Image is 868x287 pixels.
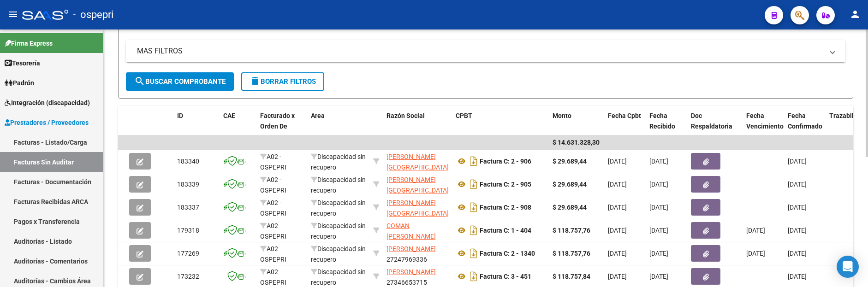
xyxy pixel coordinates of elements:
span: A02 - OSPEPRI [260,199,286,217]
strong: Factura C: 2 - 908 [480,204,531,211]
datatable-header-cell: Razón Social [383,106,452,146]
span: [DATE] [608,204,627,211]
span: [DATE] [649,227,668,234]
datatable-header-cell: Fecha Confirmado [784,106,826,146]
strong: Factura C: 2 - 905 [480,181,531,188]
span: Padrón [5,78,34,88]
div: 27247969336 [386,244,448,263]
datatable-header-cell: Facturado x Orden De [256,106,307,146]
span: 183339 [177,181,199,188]
div: 27346653715 [386,267,448,286]
span: [DATE] [788,181,807,188]
strong: $ 29.689,44 [553,181,587,188]
button: Borrar Filtros [241,72,324,91]
mat-icon: delete [250,76,261,87]
div: Open Intercom Messenger [837,256,859,278]
span: [PERSON_NAME][GEOGRAPHIC_DATA] [386,199,449,217]
span: [DATE] [788,204,807,211]
span: A02 - OSPEPRI [260,176,286,194]
i: Descargar documento [468,200,480,215]
span: Doc Respaldatoria [691,112,732,130]
span: [PERSON_NAME] [386,245,436,252]
mat-icon: search [134,76,145,87]
span: 183337 [177,204,199,211]
span: Buscar Comprobante [134,77,226,86]
span: - ospepri [73,5,113,25]
span: [DATE] [649,273,668,280]
span: CPBT [456,112,472,119]
span: 179318 [177,227,199,234]
span: Razón Social [386,112,425,119]
datatable-header-cell: Monto [549,106,604,146]
span: 183340 [177,158,199,165]
span: A02 - OSPEPRI [260,268,286,286]
span: Area [311,112,325,119]
span: A02 - OSPEPRI [260,222,286,240]
span: [DATE] [608,227,627,234]
span: [PERSON_NAME][GEOGRAPHIC_DATA] [386,153,449,171]
span: Fecha Cpbt [608,112,641,119]
strong: $ 118.757,76 [553,250,590,257]
div: 27328385746 [386,198,448,217]
span: Discapacidad sin recupero [311,176,366,194]
i: Descargar documento [468,154,480,169]
span: Discapacidad sin recupero [311,245,366,263]
strong: Factura C: 3 - 451 [480,273,531,280]
span: [PERSON_NAME][GEOGRAPHIC_DATA] [386,176,449,194]
span: [DATE] [608,158,627,165]
span: Fecha Confirmado [788,112,822,130]
span: Tesorería [5,58,40,68]
span: [DATE] [788,227,807,234]
mat-expansion-panel-header: MAS FILTROS [126,40,845,62]
strong: $ 118.757,76 [553,227,590,234]
i: Descargar documento [468,223,480,238]
div: 27328385746 [386,152,448,171]
span: 173232 [177,273,199,280]
span: Fecha Vencimiento [746,112,784,130]
span: [DATE] [608,273,627,280]
span: Fecha Recibido [649,112,675,130]
span: Discapacidad sin recupero [311,268,366,286]
span: Borrar Filtros [250,77,316,86]
span: Discapacidad sin recupero [311,222,366,240]
span: [PERSON_NAME] [386,268,436,275]
span: Monto [553,112,571,119]
span: COMAN [PERSON_NAME] [386,222,436,240]
span: Discapacidad sin recupero [311,199,366,217]
span: [DATE] [649,158,668,165]
span: [DATE] [788,250,807,257]
i: Descargar documento [468,269,480,284]
span: Prestadores / Proveedores [5,117,89,128]
span: $ 14.631.328,30 [553,139,600,146]
span: [DATE] [746,227,765,234]
span: Facturado x Orden De [260,112,295,130]
strong: Factura C: 1 - 404 [480,227,531,234]
mat-panel-title: MAS FILTROS [137,46,823,56]
strong: Factura C: 2 - 1340 [480,250,535,257]
span: [DATE] [746,250,765,257]
span: [DATE] [608,181,627,188]
strong: $ 118.757,84 [553,273,590,280]
span: CAE [223,112,235,119]
span: Firma Express [5,38,53,48]
span: A02 - OSPEPRI [260,245,286,263]
strong: $ 29.689,44 [553,158,587,165]
strong: $ 29.689,44 [553,204,587,211]
span: A02 - OSPEPRI [260,153,286,171]
mat-icon: menu [7,9,18,20]
strong: Factura C: 2 - 906 [480,158,531,165]
datatable-header-cell: Fecha Cpbt [604,106,646,146]
span: [DATE] [608,250,627,257]
span: Integración (discapacidad) [5,98,90,108]
div: 27328385746 [386,175,448,194]
datatable-header-cell: Fecha Vencimiento [743,106,784,146]
datatable-header-cell: CPBT [452,106,549,146]
span: Trazabilidad [829,112,867,119]
datatable-header-cell: Doc Respaldatoria [687,106,743,146]
span: [DATE] [788,273,807,280]
datatable-header-cell: ID [173,106,220,146]
span: 177269 [177,250,199,257]
datatable-header-cell: Fecha Recibido [646,106,687,146]
span: [DATE] [649,181,668,188]
mat-icon: person [850,9,861,20]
